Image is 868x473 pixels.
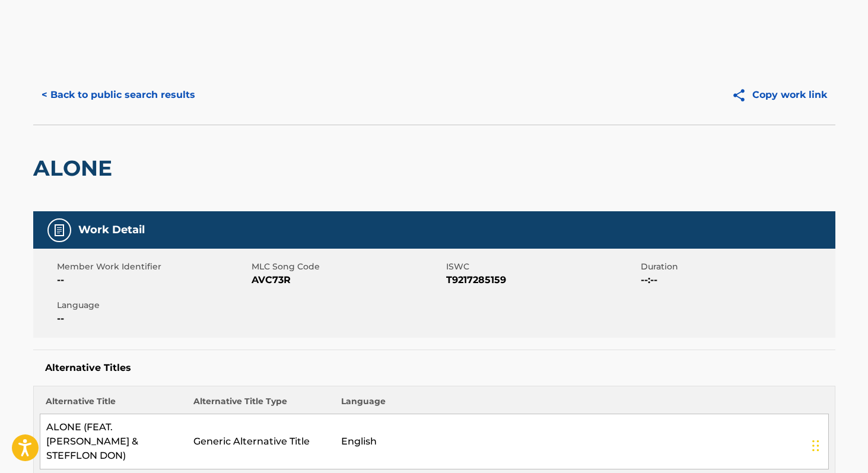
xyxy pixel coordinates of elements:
span: Duration [641,261,832,273]
td: Generic Alternative Title [187,414,335,469]
iframe: Chat Widget [809,416,868,473]
div: Drag [812,428,819,464]
th: Alternative Title [40,395,187,414]
img: Work Detail [52,223,66,237]
span: T9217285159 [446,273,638,287]
span: AVC73R [252,273,443,287]
h2: ALONE [33,155,118,182]
h5: Alternative Titles [45,362,824,374]
h5: Work Detail [78,223,145,237]
th: Alternative Title Type [187,395,335,414]
img: Copy work link [732,88,752,103]
span: MLC Song Code [252,261,443,273]
span: Member Work Identifier [57,261,249,273]
th: Language [335,395,828,414]
span: Language [57,299,249,312]
td: English [335,414,828,469]
td: ALONE (FEAT. [PERSON_NAME] & STEFFLON DON) [40,414,187,469]
button: Copy work link [723,80,835,110]
span: -- [57,273,249,287]
span: -- [57,312,249,326]
iframe: Resource Center [835,301,868,397]
span: ISWC [446,261,638,273]
button: < Back to public search results [33,80,204,110]
span: --:-- [641,273,832,287]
